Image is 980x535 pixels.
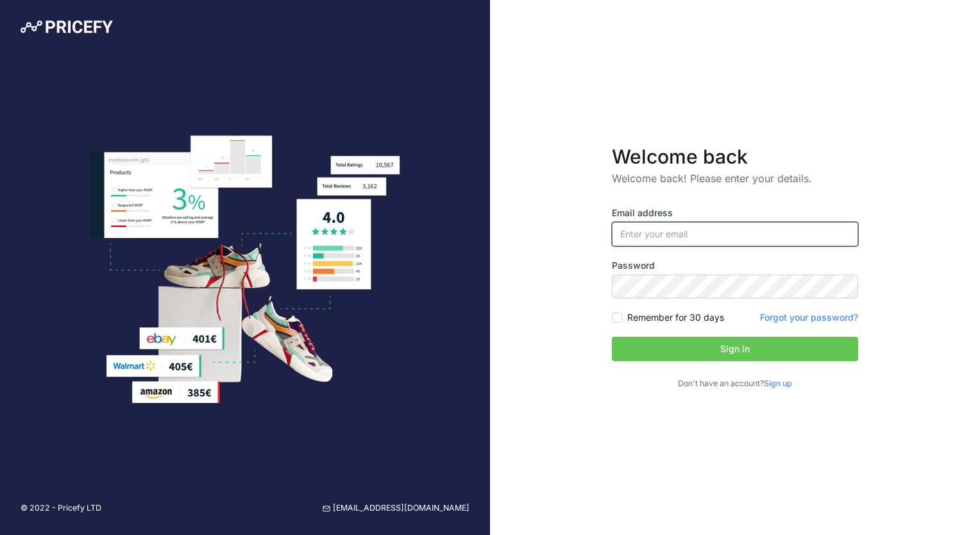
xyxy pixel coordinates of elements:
p: Welcome back! Please enter your details. [612,171,858,186]
p: Don't have an account? [612,378,858,390]
a: [EMAIL_ADDRESS][DOMAIN_NAME] [323,502,469,514]
button: Sign in [612,337,858,361]
label: Password [612,259,858,272]
input: Enter your email [612,222,858,246]
a: Sign up [764,378,792,388]
h3: Welcome back [612,145,858,168]
a: Forgot your password? [760,312,858,323]
label: Email address [612,207,858,219]
label: Remember for 30 days [627,311,724,324]
img: Pricefy [21,21,113,33]
p: © 2022 - Pricefy LTD [21,502,101,514]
